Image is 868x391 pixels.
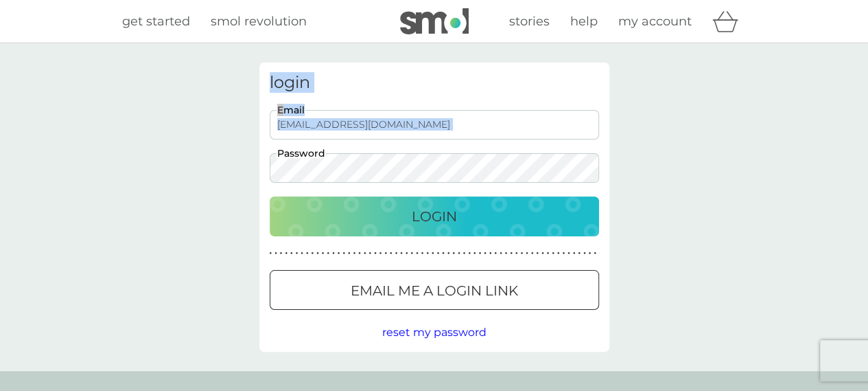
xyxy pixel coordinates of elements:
p: ● [484,250,486,257]
p: ● [515,250,518,257]
p: ● [589,250,591,257]
a: my account [618,12,692,32]
p: ● [290,250,293,257]
p: ● [447,250,450,257]
p: ● [547,250,550,257]
a: help [570,12,598,32]
p: ● [416,250,419,257]
p: ● [379,250,382,257]
p: Email me a login link [351,280,518,302]
p: ● [316,250,319,257]
p: ● [364,250,366,257]
p: ● [552,250,554,257]
p: ● [473,250,476,257]
button: reset my password [382,324,486,342]
img: smol [400,8,469,34]
p: ● [358,250,361,257]
p: ● [400,250,403,257]
span: get started [122,14,190,29]
p: ● [526,250,528,257]
p: ● [327,250,329,257]
div: basket [712,8,747,35]
p: ● [312,250,314,257]
p: ● [406,250,408,257]
p: ● [390,250,392,257]
p: ● [353,250,356,257]
p: ● [531,250,534,257]
p: ● [270,250,272,257]
p: Login [412,205,457,227]
p: ● [468,250,471,257]
p: ● [368,250,371,257]
p: ● [285,250,288,257]
p: ● [563,250,565,257]
p: ● [521,250,524,257]
p: ● [573,250,576,257]
p: ● [421,250,424,257]
p: ● [301,250,303,257]
p: ● [332,250,335,257]
p: ● [342,250,345,257]
p: ● [442,250,445,257]
p: ● [594,250,596,257]
p: ● [384,250,387,257]
p: ● [296,250,298,257]
button: Email me a login link [270,270,599,310]
span: help [570,14,598,29]
p: ● [274,250,277,257]
p: ● [557,250,560,257]
button: Login [270,197,599,236]
p: ● [567,250,570,257]
p: ● [463,250,466,257]
p: ● [479,250,482,257]
span: smol revolution [211,14,307,29]
p: ● [494,250,497,257]
p: ● [452,250,455,257]
p: ● [348,250,351,257]
p: ● [338,250,340,257]
p: ● [395,250,398,257]
p: ● [536,250,539,257]
p: ● [583,250,586,257]
span: my account [618,14,692,29]
p: ● [578,250,580,257]
p: ● [374,250,377,257]
p: ● [489,250,492,257]
p: ● [432,250,434,257]
p: ● [505,250,508,257]
p: ● [458,250,460,257]
p: ● [426,250,429,257]
p: ● [541,250,544,257]
h3: login [270,73,599,93]
a: smol revolution [211,12,307,32]
p: ● [306,250,309,257]
p: ● [322,250,325,257]
p: ● [500,250,502,257]
a: get started [122,12,190,32]
span: reset my password [382,326,486,339]
p: ● [510,250,513,257]
a: stories [509,12,550,32]
p: ● [410,250,413,257]
span: stories [509,14,550,29]
p: ● [437,250,440,257]
p: ● [280,250,283,257]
